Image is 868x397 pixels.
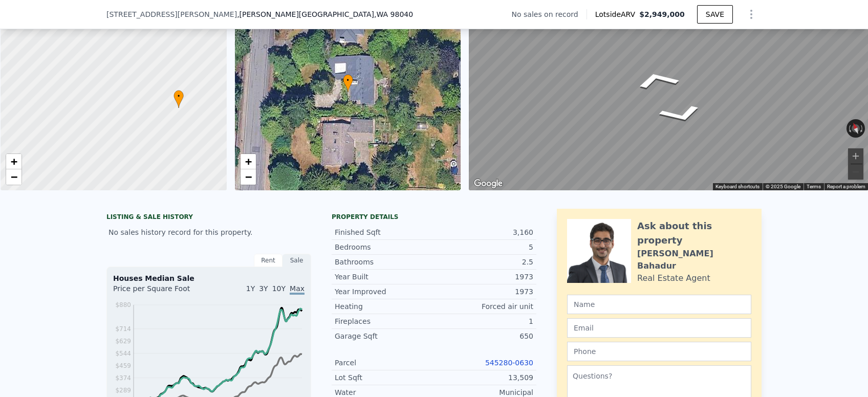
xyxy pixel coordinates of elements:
[715,183,759,190] button: Keyboard shortcuts
[697,5,733,24] button: SAVE
[860,119,865,138] button: Rotate clockwise
[241,154,256,169] a: Zoom in
[259,284,268,293] span: 3Y
[115,338,131,345] tspan: $629
[335,286,434,297] div: Year Improved
[637,219,751,248] div: Ask about this property
[343,76,353,85] span: •
[115,374,131,382] tspan: $374
[434,301,533,312] div: Forced air unit
[567,342,751,361] input: Phone
[374,10,413,18] span: , WA 98040
[237,9,413,19] span: , [PERSON_NAME][GEOGRAPHIC_DATA]
[335,301,434,312] div: Heating
[335,358,434,368] div: Parcel
[512,9,587,19] div: No sales on record
[434,316,533,326] div: 1
[335,331,434,341] div: Garage Sqft
[332,213,536,221] div: Property details
[245,155,251,168] span: +
[567,318,751,338] input: Email
[741,4,762,25] button: Show Options
[106,213,311,223] div: LISTING & SALE HISTORY
[621,65,693,95] path: Go North, W Mercer Way
[335,272,434,282] div: Year Built
[434,331,533,341] div: 650
[115,350,131,357] tspan: $544
[335,257,434,267] div: Bathrooms
[434,372,533,383] div: 13,509
[335,372,434,383] div: Lot Sqft
[485,359,533,367] a: 545280-0630
[645,99,718,129] path: Go South, W Mercer Way
[827,184,865,189] a: Report a problem
[848,148,863,164] button: Zoom in
[115,325,131,333] tspan: $714
[113,273,305,283] div: Houses Median Sale
[254,254,283,267] div: Rent
[115,301,131,308] tspan: $880
[471,177,505,190] img: Google
[6,169,21,185] a: Zoom out
[246,284,255,293] span: 1Y
[471,177,505,190] a: Open this area in Google Maps (opens a new window)
[639,10,685,18] span: $2,949,000
[434,257,533,267] div: 2.5
[807,184,821,189] a: Terms
[173,92,184,101] span: •
[283,254,311,267] div: Sale
[115,387,131,394] tspan: $289
[637,272,710,284] div: Real Estate Agent
[434,272,533,282] div: 1973
[335,316,434,326] div: Fireplaces
[245,170,251,183] span: −
[847,119,852,138] button: Rotate counterclockwise
[335,227,434,237] div: Finished Sqft
[434,242,533,252] div: 5
[106,223,311,241] div: No sales history record for this property.
[595,9,639,19] span: Lotside ARV
[434,286,533,297] div: 1973
[335,242,434,252] div: Bedrooms
[115,362,131,369] tspan: $459
[343,74,353,92] div: •
[11,155,17,168] span: +
[290,284,305,295] span: Max
[766,184,800,189] span: © 2025 Google
[849,119,863,139] button: Reset the view
[567,295,751,314] input: Name
[113,283,209,300] div: Price per Square Foot
[106,9,237,19] span: [STREET_ADDRESS][PERSON_NAME]
[272,284,286,293] span: 10Y
[6,154,21,169] a: Zoom in
[11,170,17,183] span: −
[434,227,533,237] div: 3,160
[173,90,184,108] div: •
[637,248,751,272] div: [PERSON_NAME] Bahadur
[241,169,256,185] a: Zoom out
[848,164,863,180] button: Zoom out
